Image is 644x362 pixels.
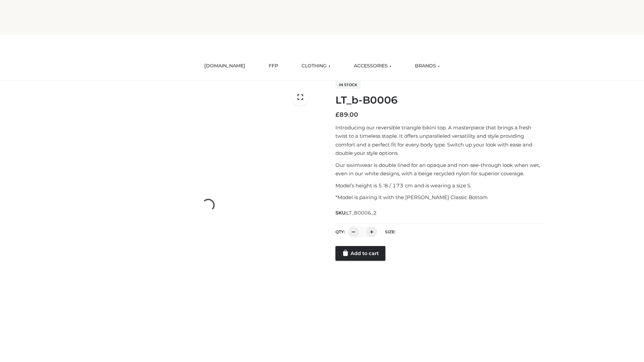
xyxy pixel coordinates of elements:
span: SKU: [335,209,377,217]
label: QTY: [335,229,345,234]
p: *Model is pairing it with the [PERSON_NAME] Classic Bottom [335,193,544,202]
span: In stock [335,81,361,89]
a: BRANDS [410,59,445,73]
p: Model’s height is 5 ‘8 / 173 cm and is wearing a size S. [335,181,544,190]
a: ACCESSORIES [349,59,396,73]
p: Our swimwear is double lined for an opaque and non-see-through look when wet, even in our white d... [335,161,544,178]
h1: LT_b-B0006 [335,94,544,106]
p: Introducing our reversible triangle bikini top. A masterpiece that brings a fresh twist to a time... [335,123,544,158]
a: CLOTHING [297,59,335,73]
bdi: 89.00 [335,111,358,118]
span: £ [335,111,339,118]
a: FFP [264,59,283,73]
label: Size: [385,229,395,234]
span: LT_B0006_2 [346,210,377,216]
a: [DOMAIN_NAME] [199,59,250,73]
a: Add to cart [335,246,385,261]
